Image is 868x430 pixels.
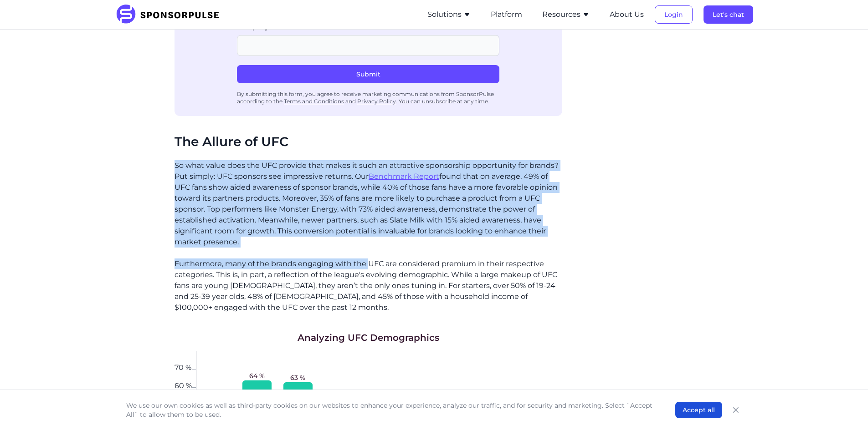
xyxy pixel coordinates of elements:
[729,404,742,416] button: Close
[369,172,439,181] a: Benchmark Report
[249,371,265,380] span: 64 %
[126,401,657,419] p: We use our own cookies as well as third-party cookies on our websites to enhance your experience,...
[610,10,644,19] a: About Us
[491,10,522,19] a: Platform
[542,9,590,20] button: Resources
[704,10,753,19] a: Let's chat
[284,98,344,105] a: Terms and Conditions
[427,9,471,20] button: Solutions
[175,160,562,248] p: So what value does the UFC provide that makes it such an attractive sponsorship opportunity for b...
[357,98,396,105] a: Privacy Policy
[675,402,722,418] button: Accept all
[298,331,439,344] h1: Analyzing UFC Demographics
[115,5,226,25] img: SponsorPulse
[237,87,499,109] div: By submitting this form, you agree to receive marketing communications from SponsorPulse accordin...
[610,9,644,20] button: About Us
[290,373,305,382] span: 63 %
[655,10,693,19] a: Login
[175,364,192,369] span: 70 %
[822,386,868,430] iframe: Chat Widget
[237,65,499,83] button: Submit
[704,5,753,24] button: Let's chat
[175,382,192,388] span: 60 %
[175,258,562,313] p: Furthermore, many of the brands engaging with the UFC are considered premium in their respective ...
[175,134,562,150] h2: The Allure of UFC
[655,5,693,24] button: Login
[491,9,522,20] button: Platform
